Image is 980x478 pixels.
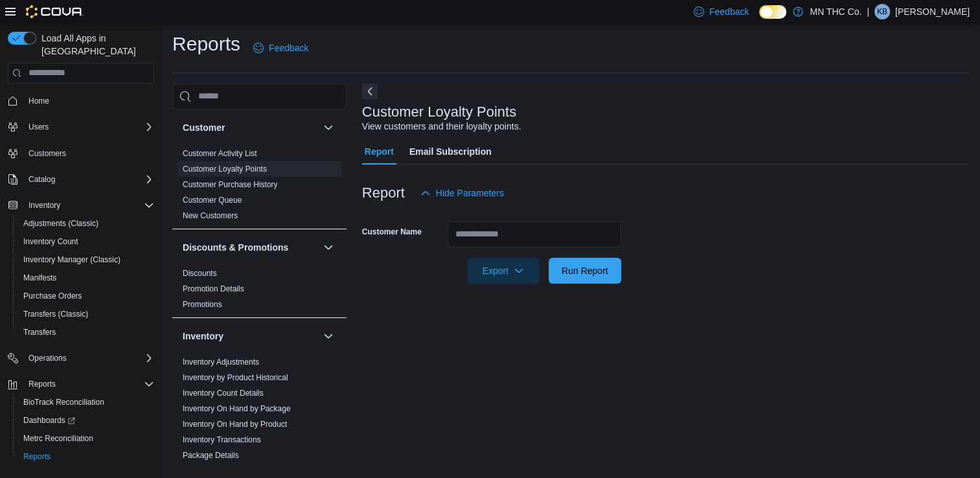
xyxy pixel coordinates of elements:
span: Reports [23,376,154,392]
span: Home [28,96,49,106]
h1: Reports [172,31,240,57]
span: Inventory Count [23,236,78,247]
span: Metrc Reconciliation [23,433,93,444]
a: Inventory Count [18,234,84,249]
button: Customer [183,121,318,134]
button: Export [467,258,540,284]
span: Purchase Orders [18,288,154,304]
button: Home [3,91,159,110]
button: Inventory [321,328,336,344]
a: Manifests [18,270,62,286]
a: Inventory On Hand by Package [183,404,291,413]
span: Package Details [183,450,239,461]
span: Operations [23,350,154,366]
span: Reports [28,379,56,389]
span: Hide Parameters [436,187,504,199]
a: Promotions [183,300,222,309]
h3: Customer [183,121,225,134]
span: Run Report [562,264,608,277]
button: Customer [321,120,336,135]
span: BioTrack Reconciliation [18,394,154,410]
a: Inventory Manager (Classic) [18,252,126,267]
span: Inventory [23,198,154,213]
button: Catalog [3,170,159,188]
div: Kiara Brown [874,4,890,19]
span: Transfers (Classic) [18,306,154,322]
h3: Customer Loyalty Points [362,104,516,120]
button: Hide Parameters [415,180,509,206]
button: Inventory Manager (Classic) [13,251,159,269]
a: Home [23,93,54,109]
span: Operations [28,353,67,363]
p: MN THC Co. [810,4,861,19]
span: Transfers (Classic) [23,309,88,319]
span: Catalog [23,172,154,187]
span: Customer Queue [183,195,242,205]
button: Inventory Count [13,233,159,251]
input: Dark Mode [759,5,786,19]
span: Transfers [23,327,56,337]
span: Users [23,119,154,135]
button: Next [362,84,378,99]
span: Dashboards [23,415,75,426]
span: Adjustments (Classic) [18,216,154,231]
button: Discounts & Promotions [321,240,336,255]
button: Run Report [549,258,621,284]
a: Customer Purchase History [183,180,278,189]
span: Inventory Manager (Classic) [23,255,120,265]
span: Customers [23,145,154,161]
button: Operations [3,349,159,367]
a: Customer Loyalty Points [183,165,267,174]
span: Adjustments (Classic) [23,218,98,229]
a: Reports [18,449,56,464]
span: Catalog [28,174,55,185]
button: Users [3,118,159,136]
a: Purchase Orders [18,288,87,304]
span: Transfers [18,324,154,340]
a: Customers [23,146,71,161]
span: Dark Mode [759,19,760,19]
button: Adjustments (Classic) [13,214,159,233]
p: | [867,4,869,19]
span: Feedback [709,5,749,18]
div: Discounts & Promotions [172,266,347,317]
h3: Report [362,185,405,201]
a: Discounts [183,269,217,278]
button: Operations [23,350,72,366]
a: Inventory by Product Historical [183,373,288,382]
a: New Customers [183,211,238,220]
button: Reports [3,375,159,393]
span: Customer Loyalty Points [183,164,267,174]
button: Reports [23,376,61,392]
span: Customers [28,148,66,159]
a: Transfers (Classic) [18,306,93,322]
span: Email Subscription [409,139,492,165]
h3: Discounts & Promotions [183,241,288,254]
button: Catalog [23,172,60,187]
span: Manifests [23,273,56,283]
div: View customers and their loyalty points. [362,120,521,133]
a: Package History [183,466,239,475]
button: Customers [3,144,159,163]
span: Inventory Transactions [183,435,261,445]
span: Load All Apps in [GEOGRAPHIC_DATA] [36,32,154,58]
a: Dashboards [13,411,159,429]
button: Transfers (Classic) [13,305,159,323]
span: Package History [183,466,239,476]
span: Purchase Orders [23,291,82,301]
label: Customer Name [362,227,422,237]
button: Inventory [3,196,159,214]
span: Metrc Reconciliation [18,431,154,446]
a: Metrc Reconciliation [18,431,98,446]
button: Manifests [13,269,159,287]
h3: Inventory [183,330,223,343]
span: Reports [23,451,51,462]
span: KB [877,4,887,19]
span: Customer Activity List [183,148,257,159]
span: Inventory by Product Historical [183,372,288,383]
a: BioTrack Reconciliation [18,394,109,410]
span: Manifests [18,270,154,286]
span: Promotions [183,299,222,310]
a: Inventory Count Details [183,389,264,398]
button: Users [23,119,54,135]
